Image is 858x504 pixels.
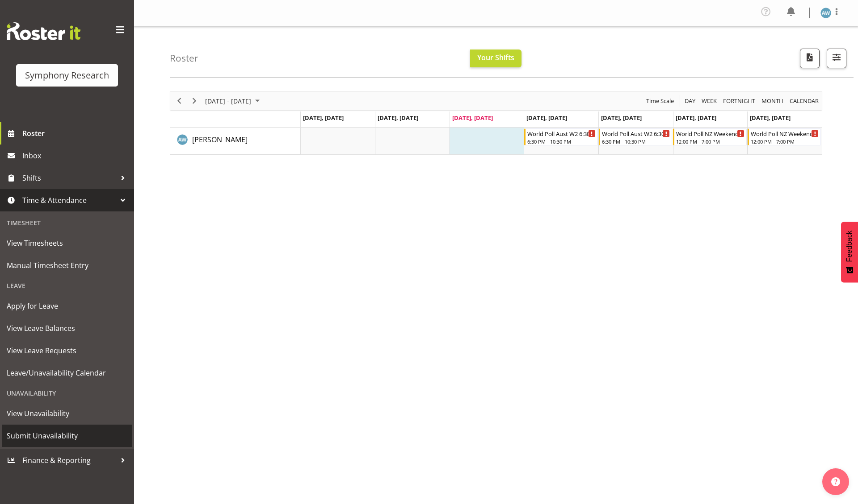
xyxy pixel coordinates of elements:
[2,362,132,384] a: Leave/Unavailability Calendar
[192,134,248,145] a: [PERSON_NAME]
[683,95,697,107] button: Timeline Day
[602,138,670,145] div: 6:30 PM - 10:30 PM
[7,259,127,272] span: Manual Timesheet Entry
[601,114,642,122] span: [DATE], [DATE]
[722,95,757,107] button: Fortnight
[192,135,248,145] span: [PERSON_NAME]
[7,344,127,357] span: View Leave Requests
[599,128,673,145] div: Angela Ward"s event - World Poll Aust W2 6:30pm~10:30pm Begin From Friday, August 29, 2025 at 6:3...
[22,454,116,467] span: Finance & Reporting
[378,114,418,122] span: [DATE], [DATE]
[2,295,132,317] a: Apply for Leave
[827,49,846,68] button: Filter Shifts
[25,69,109,82] div: Symphony Research
[788,95,820,107] button: Month
[800,49,820,68] button: Download a PDF of the roster according to the set date range.
[477,53,514,62] span: Your Shifts
[2,277,132,295] div: Leave
[845,231,854,262] span: Feedback
[2,425,132,447] a: Submit Unavailability
[2,402,132,425] a: View Unavailability
[676,129,744,138] div: World Poll NZ Weekends
[7,429,127,442] span: Submit Unavailability
[204,95,252,107] span: [DATE] - [DATE]
[645,95,675,107] span: Time Scale
[2,384,132,402] div: Unavailability
[526,114,567,122] span: [DATE], [DATE]
[831,477,840,486] img: help-xxl-2.png
[700,95,719,107] button: Timeline Week
[673,128,747,145] div: Angela Ward"s event - World Poll NZ Weekends Begin From Saturday, August 30, 2025 at 12:00:00 PM ...
[7,407,127,420] span: View Unavailability
[2,232,132,254] a: View Timesheets
[701,95,718,107] span: Week
[2,254,132,277] a: Manual Timesheet Entry
[2,214,132,232] div: Timesheet
[676,138,744,145] div: 12:00 PM - 7:00 PM
[170,91,822,155] div: Timeline Week of August 27, 2025
[761,95,784,107] span: Month
[7,366,127,380] span: Leave/Unavailability Calendar
[7,322,127,335] span: View Leave Balances
[170,128,301,154] td: Angela Ward resource
[22,149,130,162] span: Inbox
[301,128,822,154] table: Timeline Week of August 27, 2025
[22,194,116,207] span: Time & Attendance
[7,236,127,250] span: View Timesheets
[22,127,130,140] span: Roster
[841,222,858,282] button: Feedback - Show survey
[676,114,716,122] span: [DATE], [DATE]
[204,95,264,107] button: August 25 - 31, 2025
[751,129,819,138] div: World Poll NZ Weekends
[7,299,127,313] span: Apply for Leave
[170,53,198,63] h4: Roster
[2,317,132,339] a: View Leave Balances
[452,114,493,122] span: [DATE], [DATE]
[173,95,185,107] button: Previous
[789,95,820,107] span: calendar
[189,95,201,107] button: Next
[760,95,785,107] button: Timeline Month
[7,22,80,40] img: Rosterit website logo
[722,95,756,107] span: Fortnight
[750,114,791,122] span: [DATE], [DATE]
[303,114,344,122] span: [DATE], [DATE]
[748,128,821,145] div: Angela Ward"s event - World Poll NZ Weekends Begin From Sunday, August 31, 2025 at 12:00:00 PM GM...
[470,50,522,67] button: Your Shifts
[187,91,202,110] div: Next
[820,8,831,18] img: angela-ward1839.jpg
[172,91,187,110] div: Previous
[645,95,676,107] button: Time Scale
[527,138,596,145] div: 6:30 PM - 10:30 PM
[751,138,819,145] div: 12:00 PM - 7:00 PM
[684,95,696,107] span: Day
[602,129,670,138] div: World Poll Aust W2 6:30pm~10:30pm
[527,129,596,138] div: World Poll Aust W2 6:30pm~10:30pm
[524,128,598,145] div: Angela Ward"s event - World Poll Aust W2 6:30pm~10:30pm Begin From Thursday, August 28, 2025 at 6...
[22,171,116,185] span: Shifts
[2,339,132,362] a: View Leave Requests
